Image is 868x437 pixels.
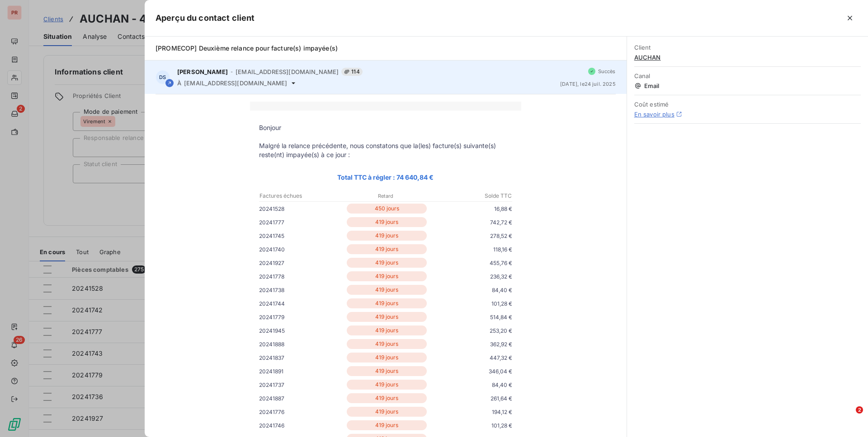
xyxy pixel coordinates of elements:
span: AUCHAN [634,54,861,61]
p: 514,84 € [429,312,512,322]
div: DS [156,70,170,84]
p: 253,20 € [429,326,512,335]
p: 20241528 [259,204,345,214]
span: Coût estimé [634,101,861,108]
p: 362,92 € [429,339,512,349]
p: 419 jours [347,271,427,281]
p: 742,72 € [429,218,512,227]
span: [DATE] , le 24 juil. 2025 [560,81,615,87]
p: Solde TTC [428,192,512,200]
p: 84,40 € [429,285,512,295]
p: 419 jours [347,420,427,430]
span: [EMAIL_ADDRESS][DOMAIN_NAME] [184,79,287,87]
span: Client [634,44,861,51]
p: 419 jours [347,325,427,335]
p: 20241927 [259,258,345,268]
span: Succès [598,69,616,74]
p: 20241746 [259,421,345,430]
p: 20241737 [259,380,345,390]
p: 20241891 [259,367,345,376]
p: 278,52 € [429,231,512,241]
p: 20241837 [259,353,345,363]
p: Bonjour [259,123,512,132]
p: 346,04 € [429,367,512,376]
span: 2 [856,406,863,414]
p: 419 jours [347,285,427,295]
p: 447,32 € [429,353,512,363]
p: 455,76 € [429,258,512,268]
p: 84,40 € [429,380,512,390]
p: 419 jours [347,339,427,349]
p: 20241778 [259,272,345,281]
p: 419 jours [347,258,427,268]
span: 114 [341,68,362,76]
p: 20241887 [259,394,345,403]
span: Email [634,82,861,89]
p: 101,28 € [429,299,512,308]
p: 450 jours [347,204,427,214]
iframe: Intercom live chat [837,406,859,428]
p: 20241738 [259,285,345,295]
span: [EMAIL_ADDRESS][DOMAIN_NAME] [236,68,339,75]
p: 419 jours [347,298,427,308]
span: - [231,69,233,74]
p: Retard [344,192,427,200]
p: 20241744 [259,299,345,308]
p: 419 jours [347,353,427,363]
p: 16,88 € [429,204,512,214]
p: Malgré la relance précédente, nous constatons que la(les) facture(s) suivante(s) reste(nt) impayé... [259,141,512,159]
p: 419 jours [347,312,427,322]
p: 419 jours [347,366,427,376]
p: 20241888 [259,339,345,349]
p: 419 jours [347,231,427,241]
p: 20241740 [259,245,345,254]
span: Canal [634,72,861,79]
p: 194,12 € [429,407,512,417]
span: [PERSON_NAME] [177,68,228,75]
p: Total TTC à régler : 74 640,84 € [259,172,512,182]
p: 419 jours [347,380,427,390]
p: 20241779 [259,312,345,322]
h5: Aperçu du contact client [156,12,255,24]
p: 261,64 € [429,394,512,403]
p: 101,28 € [429,421,512,430]
p: 419 jours [347,393,427,403]
p: 20241776 [259,407,345,417]
p: 419 jours [347,407,427,417]
span: À [177,79,181,87]
p: 236,32 € [429,272,512,281]
p: 118,16 € [429,245,512,254]
p: 20241777 [259,218,345,227]
p: 419 jours [347,244,427,254]
p: 20241745 [259,231,345,241]
p: Factures échues [259,192,343,200]
a: En savoir plus [634,111,675,118]
span: [PROMECOP] Deuxième relance pour facture(s) impayée(s) [156,44,338,52]
p: 20241945 [259,326,345,335]
p: 419 jours [347,217,427,227]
